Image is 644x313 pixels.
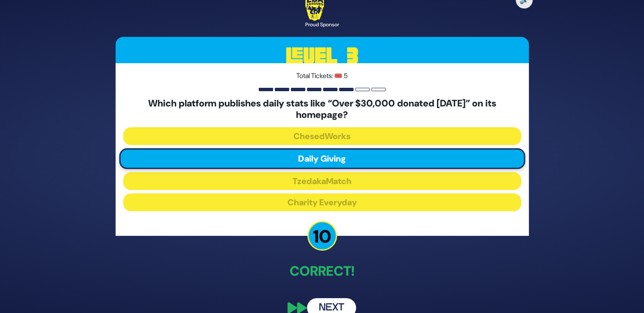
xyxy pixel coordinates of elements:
[116,261,529,281] p: Correct!
[123,172,521,190] button: TzedakaMatch
[119,148,525,169] button: Daily Giving
[123,98,521,120] h5: Which platform publishes daily stats like “Over $30,000 donated [DATE]” on its homepage?
[123,71,521,81] p: Total Tickets: 🎟️ 5
[123,127,521,145] button: ChesedWorks
[116,37,529,75] h3: Level 3
[123,193,521,211] button: Charity Everyday
[305,21,339,28] div: Proud Sponsor
[307,221,337,251] p: 10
